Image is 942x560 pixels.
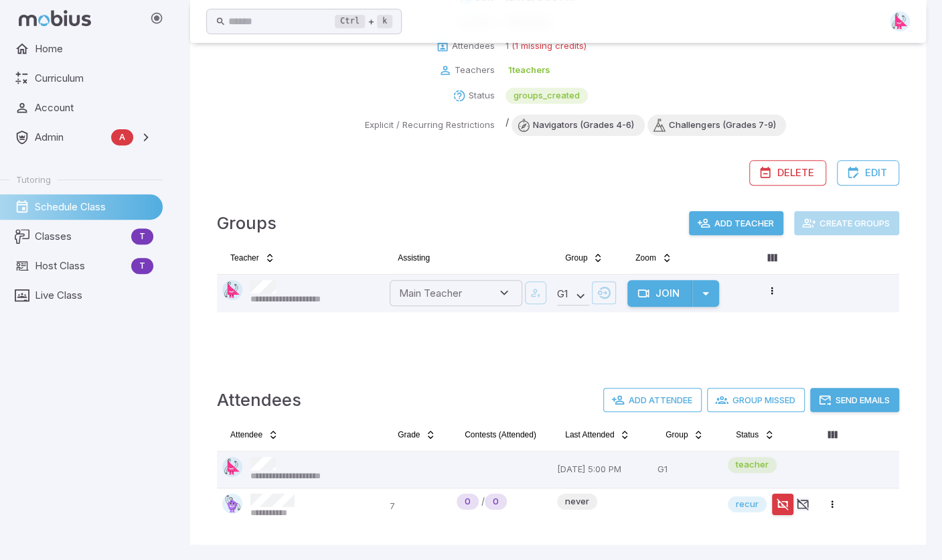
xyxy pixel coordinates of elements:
[557,247,611,269] button: Group
[557,495,597,508] span: never
[557,424,638,445] button: Last Attended
[452,40,495,53] p: Attendees
[222,280,242,300] img: right-triangle.svg
[390,424,444,445] button: Grade
[485,494,507,510] div: New Student
[222,457,242,477] img: right-triangle.svg
[455,64,495,77] p: Teachers
[565,253,587,263] span: Group
[222,424,287,445] button: Attendee
[222,494,242,514] img: pentagon.svg
[390,494,446,519] p: 7
[736,429,759,440] span: Status
[728,458,777,472] span: teacher
[35,130,106,145] span: Admin
[111,131,133,144] span: A
[689,211,783,235] button: Add Teacher
[505,40,509,53] p: 1
[485,495,507,508] span: 0
[457,494,479,510] div: Never Played
[749,160,826,186] button: Delete
[457,495,479,508] span: 0
[635,253,656,263] span: Zoom
[230,253,259,263] span: Teacher
[657,457,717,482] p: G1
[565,429,614,440] span: Last Attended
[398,253,430,263] span: Assisting
[335,15,365,28] kbd: Ctrl
[890,11,910,31] img: right-triangle.svg
[230,429,262,440] span: Attendee
[35,229,126,244] span: Classes
[377,15,392,28] kbd: k
[505,115,786,136] div: /
[728,498,767,511] span: recur
[457,424,544,445] button: Contests (Attended)
[390,247,438,269] button: Assisting
[557,457,647,482] p: [DATE] 5:00 PM
[522,119,645,132] span: Navigators (Grades 4-6)
[557,285,589,305] div: G 1
[35,259,126,273] span: Host Class
[131,230,153,243] span: T
[469,89,495,102] p: Status
[810,388,899,412] button: Send Emails
[398,429,420,440] span: Grade
[465,429,536,440] span: Contests (Attended)
[217,210,277,236] h4: Groups
[665,429,688,440] span: Group
[35,71,153,86] span: Curriculum
[35,200,153,214] span: Schedule Class
[603,388,702,412] button: Add Attendee
[217,387,301,413] h4: Attendees
[495,284,513,301] button: Open
[728,424,783,445] button: Status
[222,247,283,269] button: Teacher
[508,64,550,77] p: 1 teachers
[335,13,392,29] div: +
[657,424,712,445] button: Group
[505,89,588,102] span: groups_created
[627,280,692,307] button: Join
[707,388,805,412] button: Group Missed
[16,173,51,186] span: Tutoring
[761,247,783,269] button: Column visibility
[131,259,153,273] span: T
[457,494,546,510] div: /
[35,288,153,303] span: Live Class
[627,247,680,269] button: Zoom
[837,160,899,186] button: Edit
[658,119,786,132] span: Challengers (Grades 7-9)
[35,42,153,56] span: Home
[821,424,843,445] button: Column visibility
[512,40,586,53] p: (1 missing credits)
[35,100,153,115] span: Account
[365,119,495,132] p: Explicit / Recurring Restrictions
